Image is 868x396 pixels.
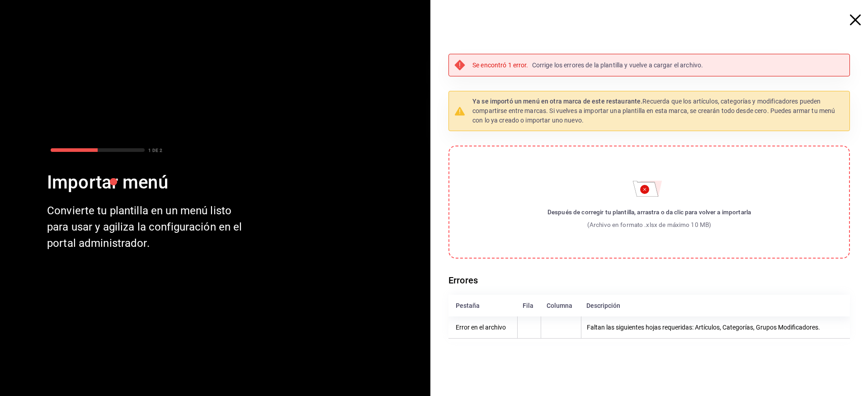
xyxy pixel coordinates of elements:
div: Convierte tu plantilla en un menú listo para usar y agiliza la configuración en el portal adminis... [47,203,250,251]
div: Descripción [586,302,843,309]
div: (Archivo en formato .xlsx de máximo 10 MB) [547,220,751,229]
p: Recuerda que los artículos, categorías y modificadores pueden compartirse entre marcas. Si vuelve... [472,97,844,125]
div: Fila [523,302,535,309]
h6: Errores [448,273,850,288]
div: Después de corregir tu plantilla, arrastra o da clic para volver a importarla [547,207,751,217]
th: Error en el archivo [448,316,517,339]
div: Pestaña [456,302,512,309]
th: Faltan las siguientes hojas requeridas: Artículos, Categorías, Grupos Modificadores. [581,316,850,339]
label: Importar menú [448,146,850,259]
p: Se encontró 1 error. [472,61,528,70]
div: 1 DE 2 [148,147,162,154]
p: Corrige los errores de la plantilla y vuelve a cargar el archivo. [532,61,703,70]
div: Columna [547,302,576,309]
strong: Ya se importó un menú en otra marca de este restaurante. [472,98,642,105]
div: Importar menú [47,170,250,195]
